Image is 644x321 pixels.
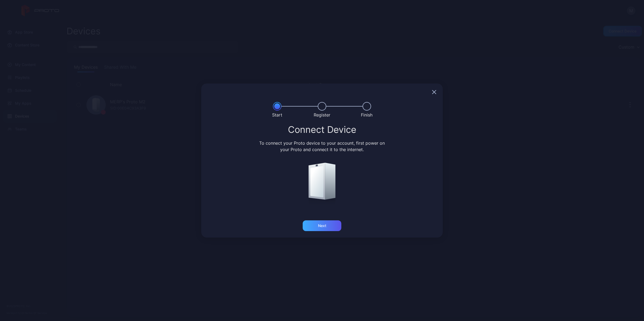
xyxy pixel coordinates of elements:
[258,140,386,153] div: To connect your Proto device to your account, first power on your Proto and connect it to the int...
[314,112,330,118] div: Register
[208,125,436,134] div: Connect Device
[272,112,282,118] div: Start
[361,112,372,118] div: Finish
[318,224,326,228] div: Next
[303,220,341,231] button: Next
